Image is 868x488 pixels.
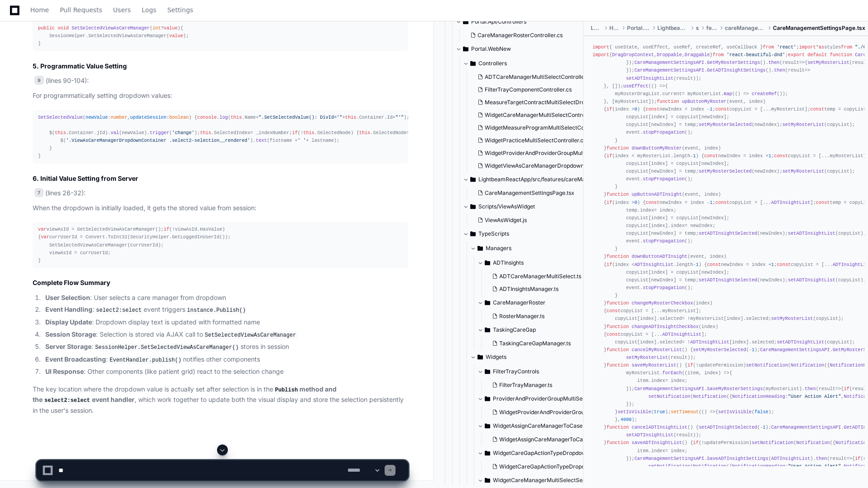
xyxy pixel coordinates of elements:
[197,115,217,120] span: console
[699,277,757,282] span: setADTInsightSelected
[752,339,774,344] span: selected
[488,270,600,283] button: ADTCareManagerMultiSelect.ts
[477,391,613,406] button: ProviderAndProviderGroupMultiSelect
[499,273,581,280] span: ADTCareManagerMultiSelect.ts
[69,130,94,135] span: Container
[359,130,371,135] span: this
[485,217,527,224] span: ViewAsWidget.js
[478,203,535,210] span: Scripts/ViewAsWidget
[626,355,668,360] span: setMyRosterList
[662,370,682,376] span: forEach
[471,18,526,25] span: Portal.Api/Controllers
[463,16,468,27] svg: Directory
[43,293,408,303] li: : User selects a care manager from dropdown
[676,261,693,267] span: length
[632,145,682,150] span: downButtonMyRoster
[34,76,44,85] span: 9
[93,343,241,352] code: SessionHelper.SetSelectedViewAsCareManager()
[774,68,785,73] span: then
[86,115,108,120] span: newValue
[395,115,404,120] span: "'"
[485,393,490,404] svg: Directory
[45,343,92,350] strong: Server Storage
[685,145,718,150] span: event, index
[634,199,637,205] span: 0
[699,122,752,127] span: setMyRosterSelected
[632,192,682,197] span: upButtonADTInsight
[687,370,718,376] span: item, index
[643,176,685,182] span: stopPropagation
[485,297,490,308] svg: Directory
[632,347,682,352] span: cancelMyRosterList
[651,378,665,383] span: index
[699,231,757,236] span: setADTInsightSelected
[634,60,704,65] span: CareManagementSettingsAPI
[60,7,102,13] span: Pull Requests
[463,56,598,71] button: Controllers
[149,130,169,135] span: trigger
[485,111,600,119] span: WidgetCareManagerMultiSelectController.cs
[477,32,563,39] span: CareManagerRosterController.cs
[477,419,613,433] button: WidgetAssignCareManagerToCaseDropdown
[34,188,43,197] span: 7
[185,306,248,314] code: instance.Publish()
[654,409,665,414] span: true
[626,75,674,81] span: setADTInsightList
[493,326,536,333] span: TaskingCareGap
[499,340,571,347] span: TaskingCareGapManager.ts
[499,285,559,293] span: ADTInsightsManager.ts
[632,362,676,368] span: saveMyRosterList
[493,395,592,402] span: ProviderAndProviderGroupMultiSelect
[164,25,178,31] span: value
[718,409,752,414] span: setIsVisible
[298,138,306,143] span: ' '
[671,409,699,414] span: setTimeout
[485,366,490,377] svg: Directory
[41,234,49,240] span: var
[830,52,852,58] span: function
[474,134,600,147] button: WidgetPracticeMultiSelectController.cs
[493,422,609,430] span: WidgetAssignCareManagerToCaseDropdown
[729,98,763,104] span: event, index
[463,199,598,214] button: Scripts/ViewAsWidget
[782,60,799,65] span: result
[164,227,169,232] span: if
[474,187,593,199] button: CareManagementSettingsPage.tsx
[662,91,682,96] span: current
[474,121,600,134] button: WidgetMeasureProgramMultiSelectController.cs
[33,278,408,287] h2: Complete Flow Summary
[844,386,849,391] span: if
[33,174,408,183] h2: 6. Initial Value Setting from Server
[172,130,194,135] span: 'change'
[45,318,92,326] strong: Display Update
[94,306,144,314] code: select2:select
[470,241,606,256] button: Managers
[777,339,825,344] span: setADTInsightList
[634,106,637,112] span: 0
[771,316,813,321] span: setMyRosterList
[788,52,805,58] span: export
[707,68,766,73] span: GetADTInsightSettings
[768,60,780,65] span: then
[485,99,636,106] span: MeasureTargetContractMultiSelectDropDownController.cs
[699,169,752,174] span: setMyRosterSelected
[273,386,299,394] code: Publish
[292,130,298,135] span: if
[169,33,183,39] span: value
[710,106,713,112] span: 1
[33,384,408,416] p: The key location where the dropdown value is actually set after selection is in the , which work ...
[474,71,600,83] button: ADTCareManagerMultiSelectController.cs
[474,159,600,172] button: WidgetViewAsCareManagerDropdownController.cs
[111,130,119,135] span: val
[693,393,727,399] span: Notification
[774,153,788,158] span: const
[499,436,622,443] span: WidgetAssignCareManagerToCaseDropdown.ts
[477,352,483,362] svg: Directory
[609,24,620,32] span: Hosting
[746,316,768,321] span: selected
[591,24,602,32] span: LBPortal
[799,44,816,50] span: import
[478,60,507,67] span: Controllers
[788,68,810,73] span: =>
[657,24,689,32] span: LightbeamReactApp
